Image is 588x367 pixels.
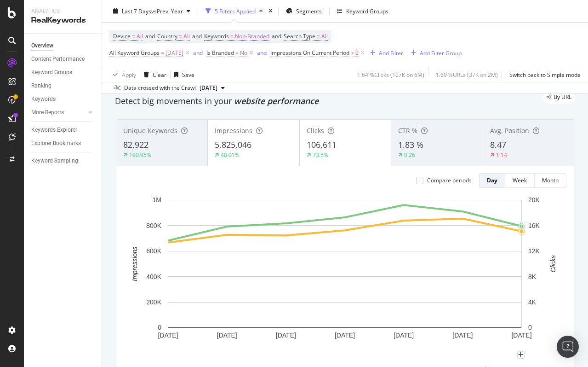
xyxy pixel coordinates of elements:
[517,351,525,359] div: plus
[549,255,557,272] text: Clicks
[398,139,423,150] span: 1.83 %
[158,324,161,331] text: 0
[124,84,196,92] div: Data crossed with the Crawl
[31,54,85,64] div: Content Performance
[31,156,78,166] div: Keyword Sampling
[420,49,462,57] div: Add Filter Group
[146,247,161,255] text: 600K
[140,67,166,82] button: Clear
[487,176,497,184] div: Day
[272,32,281,40] span: and
[505,173,535,188] button: Week
[427,176,472,184] div: Compare periods
[317,32,320,40] span: =
[351,49,354,57] span: >
[284,32,315,40] span: Search Type
[509,70,581,78] div: Switch back to Simple mode
[257,48,267,57] button: and
[31,81,51,91] div: Ranking
[31,125,95,135] a: Keywords Explorer
[179,32,182,40] span: =
[31,108,64,117] div: More Reports
[157,32,177,40] span: Country
[321,30,328,43] span: All
[542,176,559,184] div: Month
[202,4,267,18] button: 5 Filters Applied
[200,84,217,92] span: 2025 Sep. 29th
[528,298,537,306] text: 4K
[554,94,571,100] span: By URL
[122,7,151,15] span: Last 7 Days
[235,49,239,57] span: =
[122,70,136,78] div: Apply
[31,68,95,77] a: Keyword Groups
[132,32,135,40] span: =
[124,195,566,355] svg: A chart.
[196,82,228,93] button: [DATE]
[490,139,506,150] span: 8.47
[528,247,540,255] text: 12K
[528,222,540,229] text: 16K
[346,7,388,15] div: Keyword Groups
[452,332,473,339] text: [DATE]
[31,156,95,166] a: Keyword Sampling
[398,126,417,135] span: CTR %
[335,332,355,339] text: [DATE]
[296,7,322,15] span: Segments
[513,176,527,184] div: Week
[215,126,252,135] span: Impressions
[183,30,190,43] span: All
[366,47,403,58] button: Add Filter
[404,151,415,159] div: 0.26
[31,68,72,77] div: Keyword Groups
[31,81,95,91] a: Ranking
[204,32,229,40] span: Keywords
[479,173,505,188] button: Day
[496,151,507,159] div: 1.14
[31,125,77,135] div: Keywords Explorer
[193,48,203,57] button: and
[153,196,161,204] text: 1M
[31,94,56,104] div: Keywords
[506,67,581,82] button: Switch back to Simple mode
[230,32,234,40] span: =
[146,273,161,280] text: 400K
[217,332,237,339] text: [DATE]
[109,49,160,57] span: All Keyword Groups
[109,4,194,18] button: Last 7 DaysvsPrev. Year
[313,151,328,159] div: 73.5%
[355,47,359,59] span: 0
[270,49,349,57] span: Impressions On Current Period
[31,139,81,148] div: Explorer Bookmarks
[543,91,575,104] div: legacy label
[379,49,403,57] div: Add Filter
[31,54,95,64] a: Content Performance
[123,126,177,135] span: Unique Keywords
[215,7,256,15] div: 5 Filters Applied
[123,139,148,150] span: 82,922
[206,49,234,57] span: Is Branded
[407,47,462,58] button: Add Filter Group
[31,15,94,26] div: RealKeywords
[282,4,325,18] button: Segments
[511,332,531,339] text: [DATE]
[394,332,414,339] text: [DATE]
[31,139,95,148] a: Explorer Bookmarks
[151,7,183,15] span: vs Prev. Year
[276,332,296,339] text: [DATE]
[109,67,136,82] button: Apply
[307,126,324,135] span: Clicks
[153,70,166,78] div: Clear
[129,151,151,159] div: 190.95%
[235,30,269,43] span: Non-Branded
[158,332,178,339] text: [DATE]
[528,273,537,280] text: 8K
[557,336,579,358] div: Open Intercom Messenger
[146,298,161,306] text: 200K
[131,246,138,281] text: Impressions
[490,126,529,135] span: Avg. Position
[192,32,202,40] span: and
[31,108,86,117] a: More Reports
